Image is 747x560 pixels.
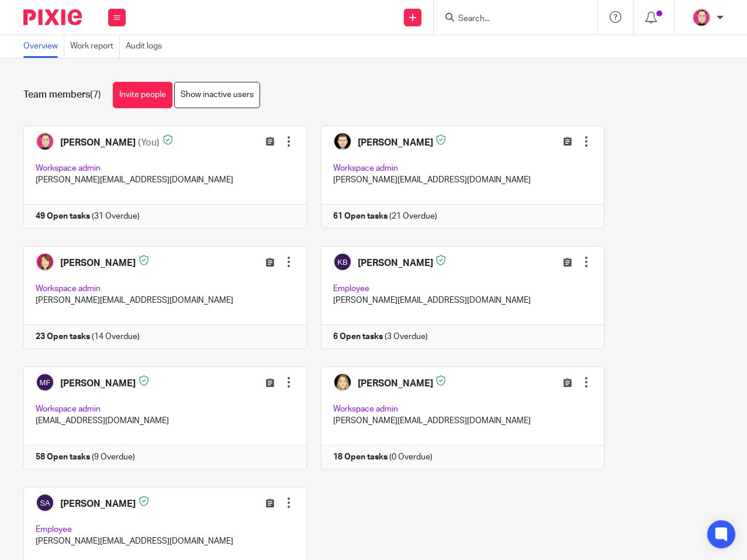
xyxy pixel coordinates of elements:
[126,35,168,58] a: Audit logs
[90,90,101,99] span: (7)
[113,82,172,108] a: Invite people
[174,82,260,108] a: Show inactive users
[23,89,101,101] h1: Team members
[692,8,711,27] img: Bradley%20-%20Pink.png
[70,35,120,58] a: Work report
[457,14,562,25] input: Search
[23,9,82,25] img: Pixie
[23,35,64,58] a: Overview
